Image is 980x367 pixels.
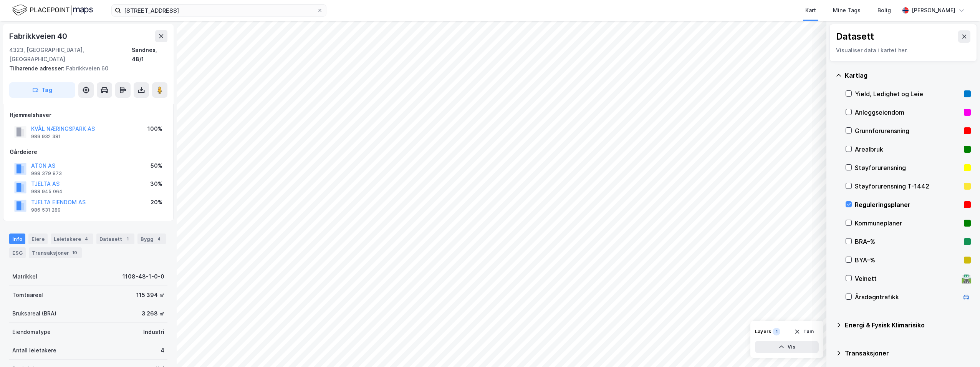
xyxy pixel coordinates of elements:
div: Matrikkel [12,272,37,281]
div: Info [9,234,25,244]
div: Sandnes, 48/1 [132,45,167,64]
div: Reguleringsplaner [855,200,961,209]
div: Kontrollprogram for chat [942,330,980,367]
div: Transaksjoner [29,247,82,258]
div: ESG [9,247,26,258]
button: Vis [755,341,819,353]
iframe: Chat Widget [942,330,980,367]
button: Tøm [789,325,819,338]
div: Datasett [836,30,874,43]
div: Gårdeiere [10,147,167,157]
div: Støyforurensning T-1442 [855,182,961,191]
div: 988 945 064 [31,189,63,195]
div: 4323, [GEOGRAPHIC_DATA], [GEOGRAPHIC_DATA] [9,45,132,64]
div: 100% [147,124,162,133]
div: 989 932 381 [31,133,61,140]
div: Bolig [877,6,891,15]
div: 986 531 289 [31,207,61,213]
div: Veinett [855,274,958,283]
div: 19 [71,249,79,257]
div: Støyforurensning [855,163,961,172]
div: Leietakere [51,234,93,244]
div: Fabrikkveien 40 [9,30,69,42]
div: Fabrikkveien 60 [9,64,161,73]
button: Tag [9,82,75,98]
div: 50% [151,161,162,170]
div: 1 [773,328,780,335]
input: Søk på adresse, matrikkel, gårdeiere, leietakere eller personer [121,5,317,16]
div: Visualiser data i kartet her. [836,46,970,55]
div: BRA–% [855,237,961,246]
div: Layers [755,329,771,335]
div: Kommuneplaner [855,219,961,228]
div: Anleggseiendom [855,108,961,117]
div: 20% [151,198,162,207]
div: 998 379 873 [31,170,62,177]
div: 🛣️ [961,274,972,284]
div: Årsdøgntrafikk [855,292,958,302]
div: Transaksjoner [845,349,971,358]
div: 30% [150,179,162,189]
div: [PERSON_NAME] [912,6,955,15]
div: 115 394 ㎡ [136,290,164,300]
div: Antall leietakere [12,346,56,355]
div: Bruksareal (BRA) [12,309,56,318]
div: Eiendomstype [12,327,51,337]
div: Arealbruk [855,145,961,154]
div: Tomteareal [12,290,43,300]
div: Industri [143,327,164,337]
div: Energi & Fysisk Klimarisiko [845,320,971,330]
img: logo.f888ab2527a4732fd821a326f86c7f29.svg [12,3,93,17]
div: 3 268 ㎡ [142,309,164,318]
div: Kart [805,6,816,15]
div: 1108-48-1-0-0 [122,272,164,281]
div: Grunnforurensning [855,126,961,135]
div: Yield, Ledighet og Leie [855,89,961,98]
div: 4 [83,235,90,243]
div: Bygg [137,234,166,244]
div: 4 [155,235,163,243]
div: Kartlag [845,71,971,80]
div: Eiere [28,234,48,244]
span: Tilhørende adresser: [9,65,66,72]
div: 1 [124,235,131,243]
div: Datasett [96,234,134,244]
div: BYA–% [855,255,961,265]
div: 4 [161,346,164,355]
div: Mine Tags [833,6,861,15]
div: Hjemmelshaver [10,110,167,120]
